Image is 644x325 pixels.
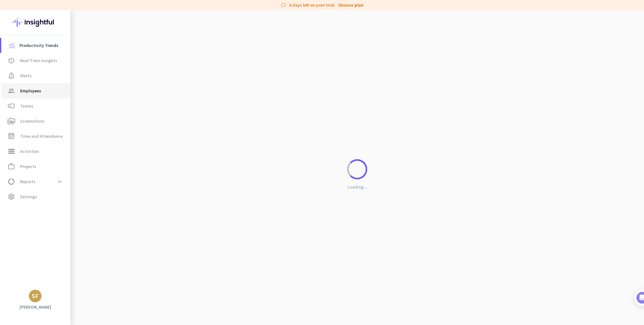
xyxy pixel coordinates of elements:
a: menu-itemProductivity Trends [1,38,70,53]
span: Productivity Trends [19,42,58,49]
p: Loading... [347,184,367,190]
span: Screenshots [20,117,45,125]
i: storage [8,148,15,155]
i: group [8,87,15,95]
a: data_usageReportsexpand_more [1,174,70,189]
span: Projects [20,163,36,170]
i: av_timer [8,57,15,64]
span: Settings [20,193,37,200]
a: event_noteTime and Attendance [1,129,70,144]
div: SF [32,293,39,299]
i: perm_media [8,117,15,125]
span: Activities [20,148,39,155]
span: Teams [20,102,33,110]
span: Reports [20,178,36,185]
a: groupEmployees [1,83,70,98]
span: Employees [20,87,41,95]
i: notification_important [8,72,15,79]
i: event_note [8,132,15,140]
img: Insightful logo [12,10,58,35]
a: perm_mediaScreenshots [1,113,70,129]
img: menu-item [9,43,14,48]
a: tollTeams [1,98,70,113]
span: Real-Time Insights [20,57,57,64]
a: settingsSettings [1,189,70,204]
i: data_usage [8,178,15,185]
a: storageActivities [1,144,70,159]
a: Choose plan [338,2,364,8]
span: Time and Attendance [20,132,63,140]
i: work_outline [8,163,15,170]
button: expand_more [54,176,65,187]
i: label [280,2,287,8]
a: work_outlineProjects [1,159,70,174]
a: notification_importantAlerts [1,68,70,83]
i: settings [8,193,15,200]
i: toll [8,102,15,110]
a: av_timerReal-Time Insights [1,53,70,68]
span: Alerts [20,72,32,79]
